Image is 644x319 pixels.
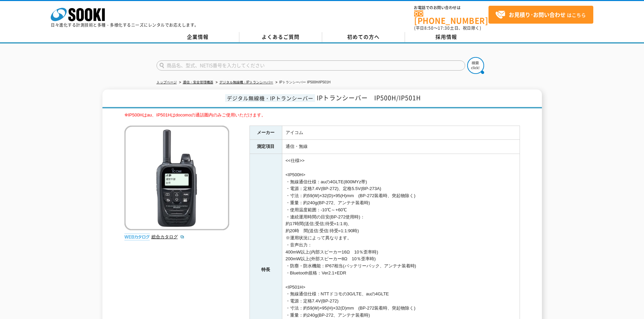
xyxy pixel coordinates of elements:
[424,25,434,31] span: 8:50
[124,126,229,230] img: IPトランシーバー IP500H/IP501H
[467,57,484,74] img: btn_search.png
[282,126,520,140] td: アイコム
[322,32,405,42] a: 初めての方へ
[124,112,266,117] span: ※IP500Hはau、IP501Hはdocomoの通話圏内のみご使用いただけます。
[157,60,465,71] input: 商品名、型式、NETIS番号を入力してください
[157,80,177,84] a: トップページ
[225,94,315,102] span: デジタル無線機・IPトランシーバー
[183,80,213,84] a: 通信・安全管理機器
[414,25,481,31] span: (平日 ～ 土日、祝日除く)
[249,140,282,154] th: 測定項目
[495,10,586,20] span: はこちら
[151,234,185,239] a: 総合カタログ
[414,6,488,10] span: お電話でのお問い合わせは
[249,126,282,140] th: メーカー
[282,140,520,154] td: 通信・無線
[219,80,273,84] a: デジタル無線機・IPトランシーバー
[124,234,150,240] img: webカタログ
[414,10,488,24] a: [PHONE_NUMBER]
[405,32,488,42] a: 採用情報
[239,32,322,42] a: よくあるご質問
[347,33,380,41] span: 初めての方へ
[438,25,450,31] span: 17:30
[274,79,331,86] li: IPトランシーバー IP500H/IP501H
[317,93,421,102] span: IPトランシーバー IP500H/IP501H
[51,23,199,27] p: 日々進化する計測技術と多種・多様化するニーズにレンタルでお応えします。
[157,32,239,42] a: 企業情報
[509,10,566,19] strong: お見積り･お問い合わせ
[488,6,593,24] a: お見積り･お問い合わせはこちら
